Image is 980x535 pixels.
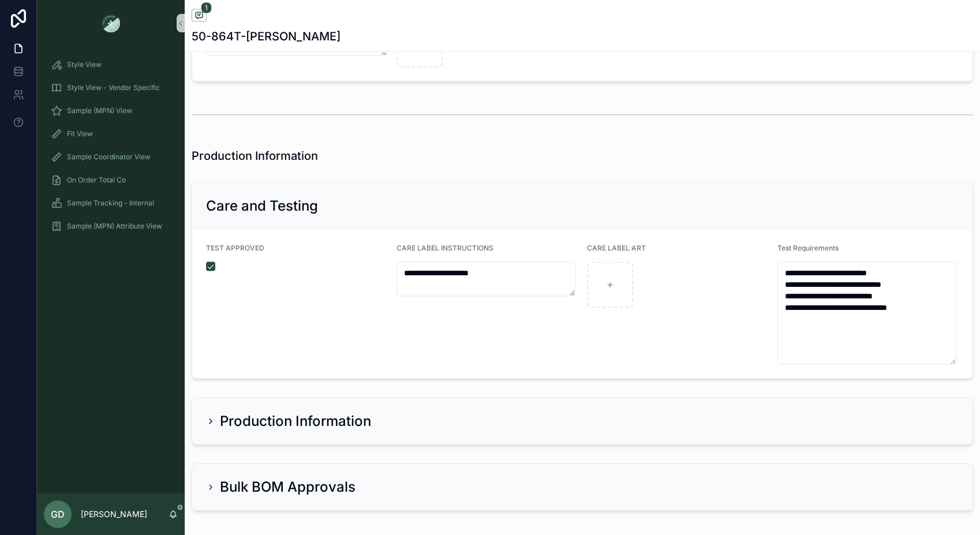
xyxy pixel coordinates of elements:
span: Style View [67,60,102,69]
span: Test Requirements [777,244,839,252]
h2: Production Information [220,412,371,431]
img: App logo [102,14,120,32]
a: Fit View [44,124,178,144]
a: Sample Tracking - Internal [44,193,178,214]
button: 1 [192,9,207,24]
span: TEST APPROVED [206,244,264,252]
span: CARE LABEL INSTRUCTIONS [397,244,493,252]
span: GD [51,507,65,521]
h2: Care and Testing [206,197,318,215]
span: 1 [201,2,212,14]
h1: 50-864T-[PERSON_NAME] [192,28,341,44]
h1: Production Information [192,148,318,164]
span: CARE LABEL ART [587,244,646,252]
span: Sample Coordinator View [67,152,151,162]
h2: Bulk BOM Approvals [220,478,356,496]
span: Sample Tracking - Internal [67,199,154,208]
a: Sample (MPN) View [44,100,178,121]
a: Sample Coordinator View [44,147,178,167]
span: Fit View [67,129,93,139]
a: Style View [44,54,178,75]
a: On Order Total Co [44,170,178,190]
a: Style View - Vendor Specific [44,77,178,98]
a: Sample (MPN) Attribute View [44,216,178,237]
span: On Order Total Co [67,175,126,185]
p: [PERSON_NAME] [81,508,147,520]
div: scrollable content [37,46,185,252]
span: Sample (MPN) View [67,106,132,115]
span: Style View - Vendor Specific [67,83,160,92]
span: Sample (MPN) Attribute View [67,222,162,231]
